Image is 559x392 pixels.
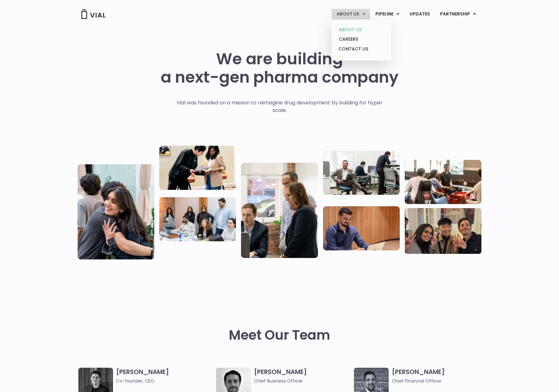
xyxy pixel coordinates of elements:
[81,9,106,19] img: Vial Logo
[241,163,318,258] img: Group of three people standing around a computer looking at the screen
[323,206,400,250] img: Man working at a computer
[78,164,154,259] img: Vial Life
[435,9,481,20] a: PARTNERSHIPMenu Toggle
[161,50,398,86] h1: We are building a next-gen pharma company
[170,99,389,114] p: Vial was founded on a mission to reimagine drug development by building for hyper scale.
[332,9,370,20] a: ABOUT USMenu Toggle
[334,34,389,44] a: CAREERS
[392,368,489,384] h3: [PERSON_NAME]
[254,377,351,384] span: Chief Business Officer
[370,9,404,20] a: PIPELINEMenu Toggle
[229,328,330,343] h2: Meet Our Team
[405,208,481,254] img: Group of 3 people smiling holding up the peace sign
[404,9,435,20] a: UPDATES
[405,160,481,204] img: Group of people playing whirlyball
[159,146,236,190] img: Two people looking at a paper talking.
[392,377,489,384] span: Chief Financial Officer
[254,368,351,384] h3: [PERSON_NAME]
[159,197,236,241] img: Eight people standing and sitting in an office
[116,377,213,384] span: Co-founder, CEO
[116,368,213,384] h3: [PERSON_NAME]
[323,150,400,195] img: Three people working in an office
[334,44,389,54] a: CONTACT US
[334,25,389,35] a: ABOUT US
